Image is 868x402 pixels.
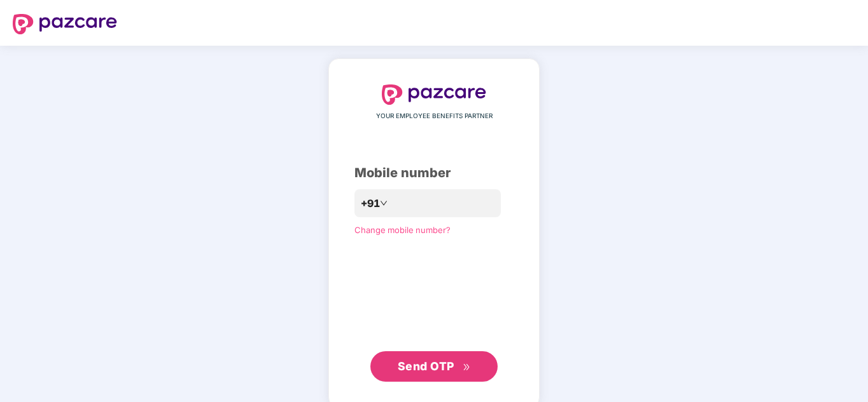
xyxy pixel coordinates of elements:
[382,84,486,105] img: logo
[398,359,454,373] span: Send OTP
[463,363,471,372] span: double-right
[370,351,498,382] button: Send OTPdouble-right
[380,199,388,207] span: down
[13,14,117,34] img: logo
[354,163,514,183] div: Mobile number
[376,111,493,121] span: YOUR EMPLOYEE BENEFITS PARTNER
[361,196,380,211] span: +91
[354,225,451,235] a: Change mobile number?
